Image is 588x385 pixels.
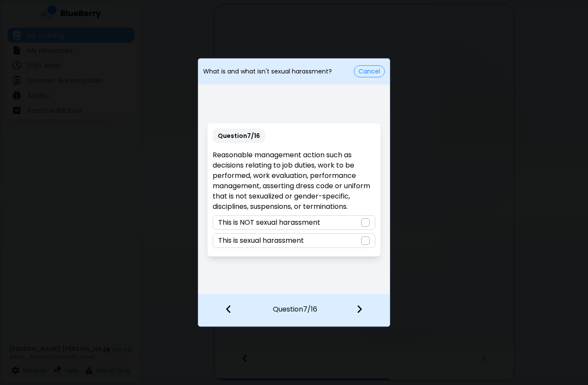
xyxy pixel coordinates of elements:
[356,304,362,314] img: file icon
[213,128,265,143] p: Question 7 / 16
[273,294,317,315] p: Question 7 / 16
[203,67,332,75] p: What is and what isn't sexual harassment?
[226,304,232,314] img: file icon
[354,65,385,77] button: Cancel
[218,235,304,246] p: This is sexual harassment
[218,217,320,228] p: This is NOT sexual harassment
[213,150,375,212] p: Reasonable management action such as decisions relating to job duties, work to be performed, work...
